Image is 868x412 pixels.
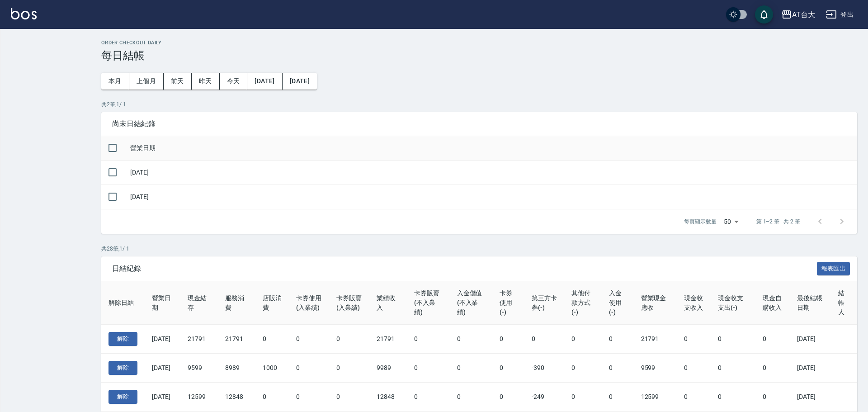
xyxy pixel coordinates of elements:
td: 0 [564,354,602,383]
td: 1000 [255,354,289,383]
td: [DATE] [790,382,831,411]
div: 50 [720,209,742,234]
td: [DATE] [145,325,180,354]
button: 登出 [822,6,857,23]
td: 12599 [634,382,677,411]
td: 12848 [369,382,407,411]
button: 今天 [220,73,248,90]
td: 0 [755,325,790,354]
td: 0 [711,382,755,411]
p: 共 28 筆, 1 / 1 [101,245,857,253]
td: 0 [711,325,755,354]
td: 0 [407,354,450,383]
th: 卡券販賣(不入業績) [407,281,450,325]
td: 12599 [180,382,218,411]
button: 前天 [164,73,192,90]
th: 第三方卡券(-) [524,281,565,325]
td: [DATE] [145,382,180,411]
th: 現金結存 [180,281,218,325]
img: Logo [11,8,37,19]
th: 卡券使用(入業績) [289,281,329,325]
th: 現金收支支出(-) [711,281,755,325]
td: 0 [329,354,369,383]
td: 0 [289,325,329,354]
td: 0 [492,354,524,383]
span: 日結紀錄 [112,264,817,273]
th: 現金收支收入 [677,281,711,325]
th: 入金儲值(不入業績) [450,281,493,325]
td: 0 [407,325,450,354]
th: 其他付款方式(-) [564,281,602,325]
td: 0 [450,354,493,383]
button: 本月 [101,73,129,90]
td: 9989 [369,354,407,383]
td: 0 [450,325,493,354]
button: 昨天 [192,73,220,90]
button: 報表匯出 [817,262,850,276]
h3: 每日結帳 [101,49,857,62]
span: 尚未日結紀錄 [112,119,846,128]
td: 12848 [218,382,255,411]
td: 9599 [180,354,218,383]
th: 服務消費 [218,281,255,325]
td: 0 [329,325,369,354]
td: 8989 [218,354,255,383]
td: 0 [564,382,602,411]
h2: Order checkout daily [101,40,857,46]
td: 0 [289,382,329,411]
td: 0 [755,354,790,383]
td: [DATE] [145,354,180,383]
td: 21791 [218,325,255,354]
th: 業績收入 [369,281,407,325]
td: 0 [450,382,493,411]
td: [DATE] [790,354,831,383]
td: 0 [602,325,634,354]
td: 0 [677,325,711,354]
th: 店販消費 [255,281,289,325]
th: 營業現金應收 [634,281,677,325]
td: 21791 [180,325,218,354]
th: 入金使用(-) [602,281,634,325]
td: 0 [677,354,711,383]
td: [DATE] [123,160,857,185]
a: 報表匯出 [817,264,850,272]
th: 現金自購收入 [755,281,790,325]
td: 0 [492,325,524,354]
td: 0 [407,382,450,411]
p: 共 2 筆, 1 / 1 [101,100,857,109]
button: 解除 [108,332,137,346]
button: 上個月 [129,73,164,90]
th: 卡券使用(-) [492,281,524,325]
td: 9599 [634,354,677,383]
td: 0 [755,382,790,411]
th: 結帳人 [831,281,857,325]
button: save [755,5,773,24]
td: 0 [329,382,369,411]
th: 營業日期 [145,281,180,325]
button: 解除 [108,390,137,404]
button: AT台大 [778,5,819,24]
button: 解除 [108,361,137,375]
td: 0 [602,382,634,411]
td: 0 [677,382,711,411]
p: 第 1–2 筆 共 2 筆 [756,218,800,226]
button: [DATE] [247,73,282,90]
td: 0 [255,382,289,411]
td: 0 [602,354,634,383]
td: [DATE] [790,325,831,354]
td: 21791 [634,325,677,354]
td: -390 [524,354,565,383]
td: 0 [711,354,755,383]
td: -249 [524,382,565,411]
td: [DATE] [123,185,857,209]
td: 0 [492,382,524,411]
div: AT台大 [792,9,815,20]
th: 營業日期 [123,136,857,161]
td: 0 [564,325,602,354]
td: 0 [289,354,329,383]
th: 最後結帳日期 [790,281,831,325]
button: [DATE] [283,73,317,90]
td: 0 [524,325,565,354]
td: 0 [255,325,289,354]
p: 每頁顯示數量 [684,218,717,226]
